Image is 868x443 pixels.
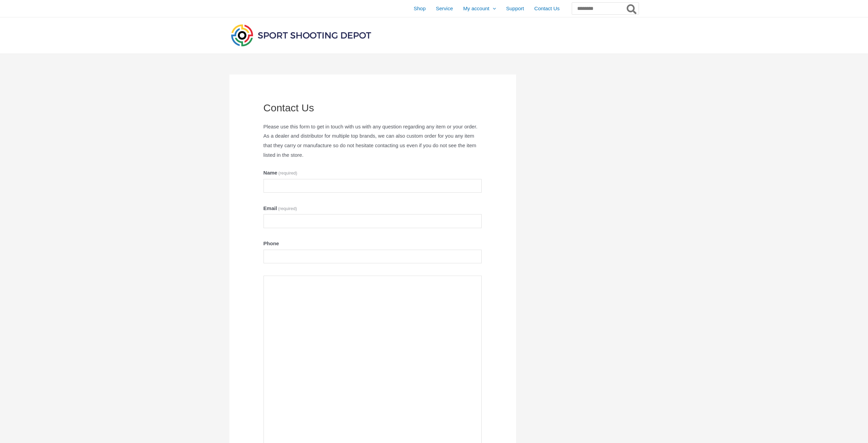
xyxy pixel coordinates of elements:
h1: Contact Us [264,102,482,114]
label: Name [264,168,482,178]
img: Sport Shooting Depot [229,23,373,48]
p: Please use this form to get in touch with us with any question regarding any item or your order. ... [264,122,482,160]
label: Phone [264,239,482,248]
label: Email [264,204,482,213]
span: (required) [278,206,297,211]
button: Search [625,3,639,14]
span: (required) [279,170,297,176]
